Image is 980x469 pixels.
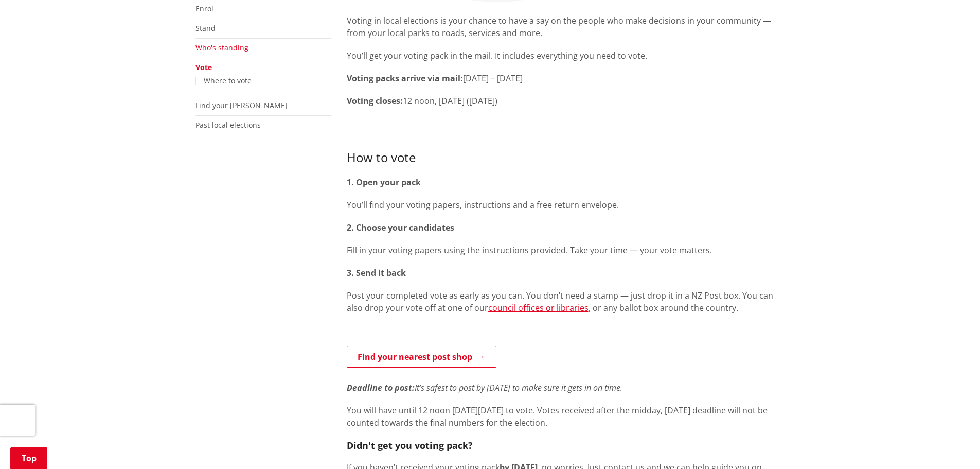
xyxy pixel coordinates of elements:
[347,404,785,429] p: You will have until 12 noon [DATE][DATE] to vote. Votes received after the midday, [DATE] deadlin...
[204,76,252,85] a: Where to vote
[347,244,785,256] p: Fill in your voting papers using the instructions provided. Take your time — your vote matters.
[347,289,785,314] p: Post your completed vote as early as you can. You don’t need a stamp — just drop it in a NZ Post ...
[347,95,403,107] strong: Voting closes:
[195,43,248,53] a: Who's standing
[488,302,589,314] a: council offices or libraries
[195,120,261,130] a: Past local elections
[195,100,288,110] a: Find your [PERSON_NAME]
[195,4,213,13] a: Enrol
[347,177,421,188] strong: 1. Open your pack
[347,439,473,451] strong: Didn't get you voting pack?
[347,222,454,233] strong: 2. Choose your candidates
[347,73,463,84] strong: Voting packs arrive via mail:
[347,267,406,279] strong: 3. Send it back
[347,49,785,62] p: You’ll get your voting pack in the mail. It includes everything you need to vote.
[347,14,785,39] p: Voting in local elections is your chance to have a say on the people who make decisions in your c...
[347,382,415,393] em: Deadline to post:
[195,62,212,72] a: Vote
[347,199,619,211] span: You’ll find your voting papers, instructions and a free return envelope.
[10,447,47,469] a: Top
[403,95,497,107] span: 12 noon, [DATE] ([DATE])
[933,426,970,463] iframe: Messenger Launcher
[347,72,785,84] p: [DATE] – [DATE]
[415,382,622,393] em: It’s safest to post by [DATE] to make sure it gets in on time.
[195,23,216,33] a: Stand
[347,149,785,166] h3: How to vote
[347,346,496,368] a: Find your nearest post shop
